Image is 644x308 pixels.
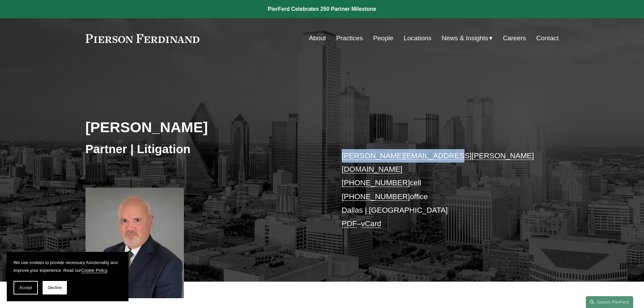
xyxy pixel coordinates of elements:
[442,32,488,44] span: News & Insights
[404,32,431,45] a: Locations
[442,32,493,45] a: folder dropdown
[86,118,322,136] h2: [PERSON_NAME]
[48,285,62,290] span: Decline
[86,142,322,157] h3: Partner | Litigation
[342,151,534,173] a: [PERSON_NAME][EMAIL_ADDRESS][PERSON_NAME][DOMAIN_NAME]
[503,32,526,45] a: Careers
[586,296,633,308] a: Search this site
[342,192,410,201] a: [PHONE_NUMBER]
[373,32,393,45] a: People
[309,32,326,45] a: About
[336,32,363,45] a: Practices
[342,219,357,228] a: PDF
[81,268,107,273] a: Cookie Policy
[14,259,122,274] p: We use cookies to provide necessary functionality and improve your experience. Read our .
[361,219,381,228] a: vCard
[536,32,558,45] a: Contact
[342,149,539,231] p: cell office Dallas | [GEOGRAPHIC_DATA] –
[342,179,410,187] a: [PHONE_NUMBER]
[14,281,38,294] button: Accept
[7,252,128,301] section: Cookie banner
[19,285,32,290] span: Accept
[43,281,67,294] button: Decline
